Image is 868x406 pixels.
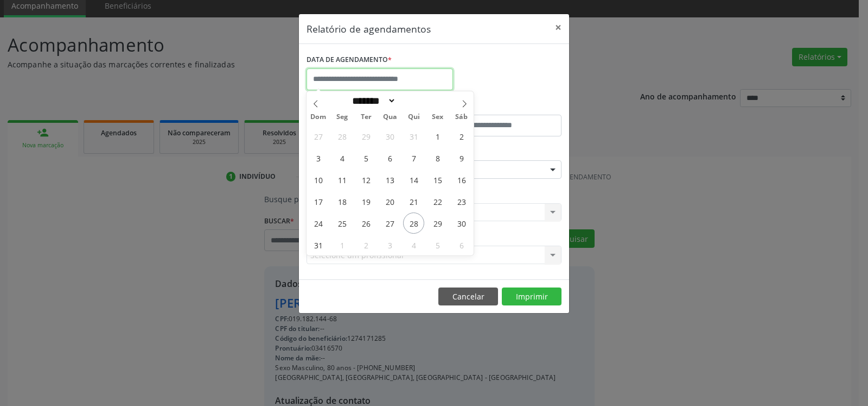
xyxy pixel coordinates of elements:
[355,126,376,147] span: Julho 29, 2025
[403,234,424,255] span: Setembro 4, 2025
[355,213,376,234] span: Agosto 26, 2025
[355,147,376,168] span: Agosto 5, 2025
[451,147,472,168] span: Agosto 9, 2025
[403,126,424,147] span: Julho 31, 2025
[451,234,472,255] span: Setembro 6, 2025
[547,14,569,41] button: Close
[427,191,448,212] span: Agosto 22, 2025
[379,213,400,234] span: Agosto 27, 2025
[403,191,424,212] span: Agosto 21, 2025
[451,169,472,190] span: Agosto 16, 2025
[403,213,424,234] span: Agosto 28, 2025
[307,22,431,36] h5: Relatório de agendamentos
[307,114,330,121] span: Dom
[308,234,329,255] span: Agosto 31, 2025
[379,191,400,212] span: Agosto 20, 2025
[355,191,376,212] span: Agosto 19, 2025
[330,114,354,121] span: Seg
[379,147,400,168] span: Agosto 6, 2025
[451,213,472,234] span: Agosto 30, 2025
[307,52,392,68] label: DATA DE AGENDAMENTO
[331,191,353,212] span: Agosto 18, 2025
[438,288,498,306] button: Cancelar
[402,114,426,121] span: Qui
[437,98,561,115] label: ATÉ
[355,169,376,190] span: Agosto 12, 2025
[427,234,448,255] span: Setembro 5, 2025
[451,191,472,212] span: Agosto 23, 2025
[331,234,353,255] span: Setembro 1, 2025
[427,169,448,190] span: Agosto 15, 2025
[355,234,376,255] span: Setembro 2, 2025
[403,147,424,168] span: Agosto 7, 2025
[379,126,400,147] span: Julho 30, 2025
[308,213,329,234] span: Agosto 24, 2025
[426,114,450,121] span: Sex
[308,191,329,212] span: Agosto 17, 2025
[427,126,448,147] span: Agosto 1, 2025
[308,126,329,147] span: Julho 27, 2025
[378,114,402,121] span: Qua
[354,114,378,121] span: Ter
[396,95,432,107] input: Year
[308,169,329,190] span: Agosto 10, 2025
[427,213,448,234] span: Agosto 29, 2025
[403,169,424,190] span: Agosto 14, 2025
[331,213,353,234] span: Agosto 25, 2025
[348,95,396,107] select: Month
[308,147,329,168] span: Agosto 3, 2025
[450,114,474,121] span: Sáb
[379,169,400,190] span: Agosto 13, 2025
[379,234,400,255] span: Setembro 3, 2025
[427,147,448,168] span: Agosto 8, 2025
[331,126,353,147] span: Julho 28, 2025
[502,288,561,306] button: Imprimir
[331,169,353,190] span: Agosto 11, 2025
[331,147,353,168] span: Agosto 4, 2025
[451,126,472,147] span: Agosto 2, 2025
